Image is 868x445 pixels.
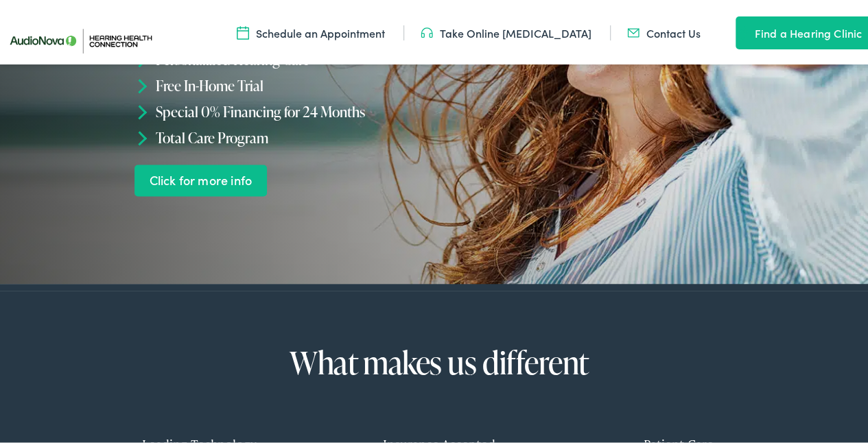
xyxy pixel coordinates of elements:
[421,23,591,38] a: Take Online [MEDICAL_DATA]
[134,162,267,194] a: Click for more info
[134,96,438,122] li: Special 0% Financing for 24 Months
[134,122,438,148] li: Total Care Program
[237,23,385,38] a: Schedule an Appointment
[134,70,438,96] li: Free In-Home Trial
[237,23,249,38] img: utility icon
[627,23,701,38] a: Contact Us
[627,23,640,38] img: utility icon
[421,23,433,38] img: utility icon
[736,22,748,38] img: utility icon
[90,343,788,377] h2: What makes us different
